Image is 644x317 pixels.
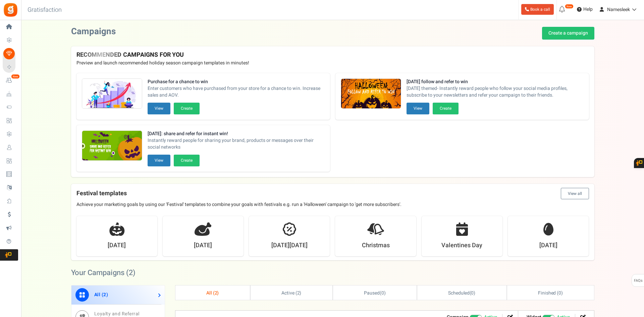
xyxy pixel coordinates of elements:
[607,6,630,13] span: Namesleek
[271,241,308,250] strong: [DATE][DATE]
[94,291,108,298] span: All ( )
[76,201,589,208] p: Achieve your marketing goals by using our 'Festival' templates to combine your goals with festiva...
[82,131,142,161] img: Recommended Campaigns
[441,241,482,250] strong: Valentines Day
[148,78,325,85] strong: Purchase for a chance to win
[148,130,325,137] strong: [DATE]: share and refer for instant win!
[341,79,401,109] img: Recommended Campaigns
[76,188,589,199] h4: Festival templates
[634,274,643,287] span: FAQs
[129,267,133,278] span: 2
[174,155,200,166] button: Create
[364,289,380,297] span: Paused
[542,27,594,40] a: Create a campaign
[407,85,584,99] span: [DATE] themed- Instantly reward people who follow your social media profiles, subscribe to your n...
[76,60,589,66] p: Preview and launch recommended holiday season campaign templates in minutes!
[194,241,212,250] strong: [DATE]
[20,3,69,17] h3: Gratisfaction
[381,289,384,297] span: 0
[82,79,142,109] img: Recommended Campaigns
[574,4,595,15] a: Help
[521,4,554,15] a: Book a call
[364,289,386,297] span: ( )
[71,27,116,37] h2: Campaigns
[11,74,20,79] em: New
[433,103,459,114] button: Create
[174,103,200,114] button: Create
[558,289,561,297] span: 0
[76,52,589,58] h4: RECOMMENDED CAMPAIGNS FOR YOU
[3,75,18,86] a: New
[561,188,589,199] button: View all
[3,2,18,17] img: Gratisfaction
[148,85,325,99] span: Enter customers who have purchased from your store for a chance to win. Increase sales and AOV.
[407,78,584,85] strong: [DATE] follow and refer to win
[148,155,170,166] button: View
[582,6,593,13] span: Help
[71,269,136,276] h2: Your Campaigns ( )
[297,289,300,297] span: 2
[215,289,217,297] span: 2
[538,289,563,297] span: Finished ( )
[448,289,470,297] span: Scheduled
[565,4,574,9] em: New
[281,289,302,297] span: Active ( )
[362,241,390,250] strong: Christmas
[448,289,475,297] span: ( )
[206,289,219,297] span: All ( )
[407,103,429,114] button: View
[539,241,557,250] strong: [DATE]
[471,289,474,297] span: 0
[148,137,325,151] span: Instantly reward people for sharing your brand, products or messages over their social networks
[108,241,126,250] strong: [DATE]
[148,103,170,114] button: View
[103,291,106,298] span: 2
